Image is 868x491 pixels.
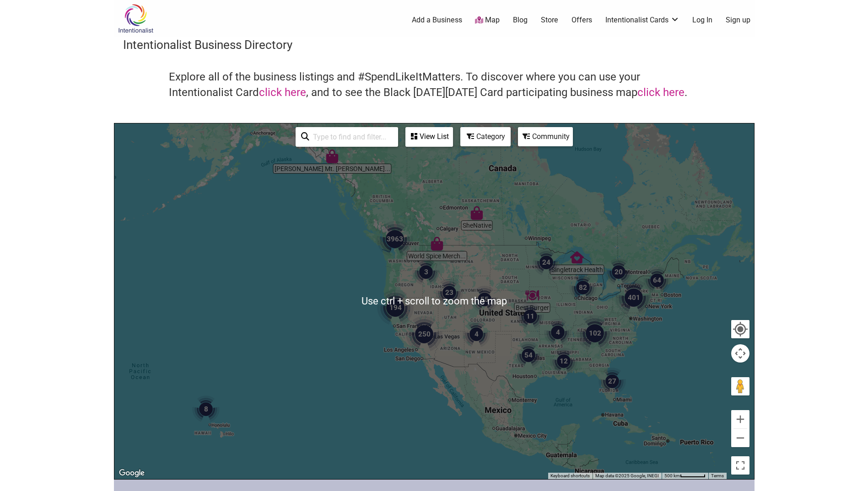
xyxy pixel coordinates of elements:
div: 55 [471,286,498,313]
div: World Spice Merchants [430,237,444,251]
span: Map data ©2025 Google, INEGI [595,473,659,478]
div: 82 [569,274,597,301]
div: Tripp's Mt. Juneau Trading Post [325,149,339,163]
div: 3963 [377,221,413,257]
a: Sign up [726,15,750,25]
div: 401 [615,279,652,316]
input: Type to find and filter... [309,128,393,146]
a: Terms (opens in new tab) [711,473,724,478]
div: See a list of the visible businesses [405,127,453,147]
button: Drag Pegman onto the map to open Street View [731,377,749,395]
div: SheNative [470,206,484,220]
a: Map [475,15,500,26]
button: Keyboard shortcuts [550,473,590,479]
button: Your Location [731,320,749,338]
div: Filter by category [460,127,511,146]
img: Google [117,467,147,479]
h4: Explore all of the business listings and #SpendLikeItMatters. To discover where you can use your ... [169,69,700,100]
div: 4 [463,320,490,348]
a: Log In [692,15,712,25]
button: Zoom in [731,410,749,428]
div: 194 [377,289,414,326]
button: Map camera controls [731,344,749,363]
div: 3 [412,258,440,286]
div: 27 [598,368,626,395]
div: 11 [517,303,544,330]
div: Singletrack Health [570,251,584,264]
div: Best Burger [525,288,539,302]
div: 23 [436,279,463,306]
div: 12 [550,347,577,375]
a: Offers [571,15,592,25]
div: 250 [406,316,442,352]
div: 24 [533,249,560,276]
h3: Intentionalist Business Directory [123,37,745,53]
span: 500 km [664,473,680,478]
div: 54 [515,342,542,369]
a: click here [259,86,306,99]
div: 102 [577,315,613,352]
img: Intentionalist [114,4,157,33]
button: Zoom out [731,429,749,447]
a: Blog [513,15,528,25]
div: Type to search and filter [296,127,398,147]
div: Community [519,128,572,145]
div: Category [461,128,510,145]
a: Store [541,15,558,25]
div: View List [406,128,452,145]
div: 64 [643,267,671,294]
a: Open this area in Google Maps (opens a new window) [117,467,147,479]
div: 8 [192,395,220,423]
div: 4 [544,319,571,346]
button: Map Scale: 500 km per 52 pixels [662,473,708,479]
button: Toggle fullscreen view [730,455,750,475]
div: 20 [605,258,632,286]
div: Filter by Community [518,127,573,146]
a: Add a Business [412,15,462,25]
a: click here [637,86,685,99]
a: Intentionalist Cards [605,15,679,25]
